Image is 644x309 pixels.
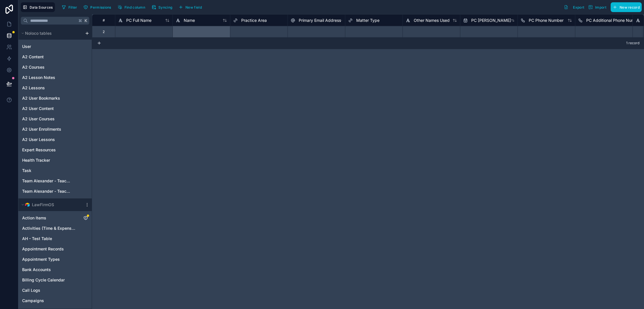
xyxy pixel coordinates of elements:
span: New field [185,5,202,9]
button: Export [562,2,586,12]
span: Name [184,18,195,23]
span: 1 record [626,41,639,45]
a: New record [608,2,642,12]
button: Filter [60,3,79,11]
div: # [97,18,111,22]
span: Data Sources [30,5,53,9]
a: Syncing [149,3,177,11]
span: PC [PERSON_NAME] [471,18,511,23]
button: Data Sources [21,2,55,12]
span: Permissions [90,5,111,9]
span: PC Phone Number [529,18,563,23]
span: PC Additional Phone Number [586,18,641,23]
button: New record [611,2,642,12]
span: Find column [124,5,145,9]
span: Other Names Used [414,18,450,23]
span: PC Full Name [126,18,152,23]
span: Primary Email Address [299,18,341,23]
span: New record [620,5,640,9]
button: Find column [116,3,147,11]
span: Filter [68,5,77,9]
button: New field [177,3,204,11]
button: Syncing [149,3,174,11]
span: Import [595,5,606,9]
span: Practice Area [241,18,267,23]
a: Permissions [81,3,115,11]
span: K [84,19,88,23]
span: Export [573,5,584,9]
button: Import [586,2,608,12]
span: Matter Type [356,18,379,23]
span: Syncing [158,5,172,9]
button: Permissions [81,3,113,11]
div: 2 [103,30,105,34]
